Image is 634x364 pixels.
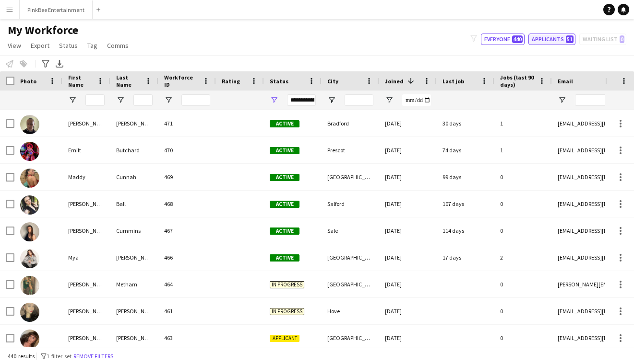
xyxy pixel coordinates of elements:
[270,254,299,262] span: Active
[72,351,115,362] button: Remove filters
[270,78,288,85] span: Status
[110,244,158,271] div: [PERSON_NAME]
[385,96,394,104] button: Open Filter Menu
[84,39,101,52] a: Tag
[158,137,216,163] div: 470
[62,191,110,217] div: [PERSON_NAME]
[158,110,216,136] div: 471
[164,74,199,88] span: Workforce ID
[379,298,437,324] div: [DATE]
[20,0,93,19] button: PinkBee Entertainment
[62,244,110,271] div: Mya
[181,94,210,106] input: Workforce ID Filter Input
[20,115,39,134] img: Steve Bruce
[385,78,404,85] span: Joined
[322,191,379,217] div: Salford
[59,41,78,50] span: Status
[494,271,552,297] div: 0
[8,41,21,50] span: View
[110,137,158,163] div: Butchard
[322,298,379,324] div: Hove
[158,325,216,351] div: 463
[164,96,173,104] button: Open Filter Menu
[494,191,552,217] div: 0
[270,147,299,154] span: Active
[494,325,552,351] div: 0
[20,142,39,161] img: Emilt Butchard
[158,244,216,271] div: 466
[20,195,39,215] img: Lara-Jayne Ball
[437,110,494,136] div: 30 days
[20,303,39,322] img: Jade Hopper
[379,271,437,297] div: [DATE]
[158,298,216,324] div: 461
[443,78,464,85] span: Last job
[494,137,552,163] div: 1
[494,244,552,271] div: 2
[270,281,304,288] span: In progress
[327,78,338,85] span: City
[512,35,523,43] span: 440
[379,217,437,244] div: [DATE]
[322,217,379,244] div: Sale
[47,353,72,360] span: 1 filter set
[40,58,51,69] app-action-btn: Advanced filters
[116,96,125,104] button: Open Filter Menu
[62,217,110,244] div: [PERSON_NAME]
[322,244,379,271] div: [GEOGRAPHIC_DATA]
[110,325,158,351] div: [PERSON_NAME]
[62,110,110,136] div: [PERSON_NAME]
[379,244,437,271] div: [DATE]
[494,164,552,190] div: 0
[20,330,39,349] img: Jamie Irwin
[322,110,379,136] div: Bradford
[437,137,494,163] div: 74 days
[110,110,158,136] div: [PERSON_NAME]
[62,137,110,163] div: Emilt
[481,34,525,45] button: Everyone440
[270,227,299,235] span: Active
[116,74,141,88] span: Last Name
[110,298,158,324] div: [PERSON_NAME]
[158,271,216,297] div: 464
[133,94,153,106] input: Last Name Filter Input
[322,271,379,297] div: [GEOGRAPHIC_DATA]
[379,110,437,136] div: [DATE]
[27,39,53,52] a: Export
[270,96,278,104] button: Open Filter Menu
[322,137,379,163] div: Prescot
[68,74,93,88] span: First Name
[4,39,25,52] a: View
[558,96,566,104] button: Open Filter Menu
[158,164,216,190] div: 469
[222,78,240,85] span: Rating
[107,41,129,50] span: Comms
[55,39,82,52] a: Status
[20,78,36,85] span: Photo
[110,164,158,190] div: Cunnah
[62,271,110,297] div: [PERSON_NAME]
[62,325,110,351] div: [PERSON_NAME]
[85,94,105,106] input: First Name Filter Input
[54,58,65,69] app-action-btn: Export XLSX
[158,191,216,217] div: 468
[110,271,158,297] div: Metham
[345,94,373,106] input: City Filter Input
[437,164,494,190] div: 99 days
[322,164,379,190] div: [GEOGRAPHIC_DATA]
[494,110,552,136] div: 1
[379,191,437,217] div: [DATE]
[103,39,132,52] a: Comms
[437,217,494,244] div: 114 days
[566,35,574,43] span: 51
[270,308,304,315] span: In progress
[270,335,299,342] span: Applicant
[20,276,39,295] img: Harriet Metham
[110,217,158,244] div: Cummins
[379,164,437,190] div: [DATE]
[558,78,573,85] span: Email
[31,41,49,50] span: Export
[158,217,216,244] div: 467
[62,164,110,190] div: Maddy
[20,222,39,241] img: Molly Cummins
